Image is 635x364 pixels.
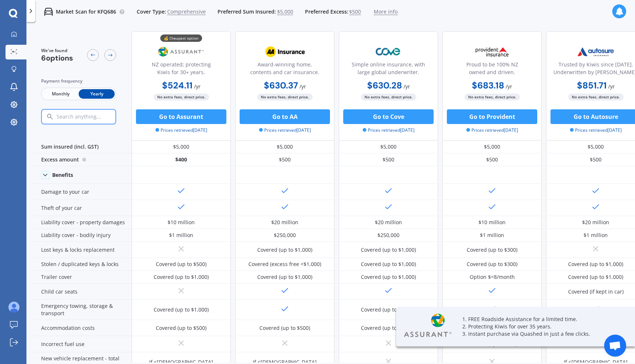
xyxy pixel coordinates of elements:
[349,8,361,15] span: $500
[168,219,195,226] div: $10 million
[361,324,416,332] div: Covered (up to $1,000)
[472,80,504,91] b: $683.18
[32,200,132,216] div: Theft of your car
[467,246,517,254] div: Covered (up to $300)
[375,219,402,226] div: $20 million
[468,43,516,61] img: Provident.png
[79,89,115,99] span: Yearly
[277,8,293,15] span: $5,000
[156,261,207,268] div: Covered (up to $500)
[235,153,334,166] div: $500
[137,8,166,15] span: Cover Type:
[32,229,132,242] div: Liability cover - bodily injury
[608,83,615,90] span: / yr
[403,83,410,90] span: / yr
[32,320,132,336] div: Accommodation costs
[194,83,201,90] span: / yr
[32,336,132,352] div: Incorrect fuel use
[261,43,309,61] img: AA.webp
[240,109,330,124] button: Go to AA
[571,43,620,61] img: Autosure.webp
[218,8,276,15] span: Preferred Sum Insured:
[157,43,205,61] img: Assurant.png
[162,80,193,91] b: $524.11
[568,273,623,281] div: Covered (up to $1,000)
[8,302,19,313] img: ALV-UjU6YHOUIM1AGx_4vxbOkaOq-1eqc8a3URkVIJkc_iWYmQ98kTe7fc9QMVOBV43MoXmOPfWPN7JjnmUwLuIGKVePaQgPQ...
[361,261,416,268] div: Covered (up to $1,000)
[478,219,506,226] div: $10 million
[464,94,520,101] span: No extra fees, direct price.
[367,80,402,91] b: $630.28
[264,80,298,91] b: $630.37
[506,83,512,90] span: / yr
[442,153,542,166] div: $500
[56,8,116,15] p: Market Scan for KFQ686
[32,141,132,153] div: Sum insured (incl. GST)
[32,271,132,284] div: Trailer cover
[582,219,609,226] div: $20 million
[52,172,73,178] div: Benefits
[271,219,298,226] div: $20 million
[361,306,416,313] div: Covered (up to $1,000)
[402,313,453,339] img: Assurant.webp
[470,273,515,281] div: Option $<8/month
[44,7,53,16] img: car.f15378c7a67c060ca3f3.svg
[568,94,624,101] span: No extra fees, direct price.
[447,109,537,124] button: Go to Provident
[449,61,535,79] div: Proud to be 100% NZ owned and driven.
[41,47,73,54] span: We've found
[32,258,132,271] div: Stolen / duplicated keys & locks
[361,273,416,281] div: Covered (up to $1,000)
[339,153,438,166] div: $500
[584,232,608,239] div: $1 million
[154,94,209,101] span: No extra fees, direct price.
[259,127,311,134] span: Prices retrieved [DATE]
[32,184,132,200] div: Damage to your car
[167,8,206,15] span: Comprehensive
[160,34,202,42] div: 💰 Cheapest option
[305,8,348,15] span: Preferred Excess:
[32,242,132,258] div: Lost keys & locks replacement
[32,153,132,166] div: Excess amount
[155,127,207,134] span: Prices retrieved [DATE]
[299,83,306,90] span: / yr
[235,141,334,153] div: $5,000
[41,53,73,63] span: 6 options
[274,232,296,239] div: $250,000
[462,323,617,330] p: 2. Protecting Kiwis for over 35 years.
[345,61,432,79] div: Simple online insurance, with large global underwriter.
[568,288,624,295] div: Covered (if kept in car)
[32,284,132,300] div: Child car seats
[259,324,310,332] div: Covered (up to $500)
[568,261,623,268] div: Covered (up to $1,000)
[377,232,399,239] div: $250,000
[570,127,622,134] span: Prices retrieved [DATE]
[462,316,617,323] p: 1. FREE Roadside Assistance for a limited time.
[480,232,504,239] div: $1 million
[154,306,209,313] div: Covered (up to $1,000)
[32,300,132,320] div: Emergency towing, storage & transport
[257,273,312,281] div: Covered (up to $1,000)
[169,232,193,239] div: $1 million
[248,261,321,268] div: Covered (excess free <$1,000)
[257,246,312,254] div: Covered (up to $1,000)
[43,89,79,99] span: Monthly
[132,153,231,166] div: $400
[364,43,413,61] img: Cove.webp
[136,109,226,124] button: Go to Assurant
[343,109,434,124] button: Go to Cove
[361,246,416,254] div: Covered (up to $1,000)
[32,216,132,229] div: Liability cover - property damages
[467,261,517,268] div: Covered (up to $300)
[41,77,116,85] div: Payment frequency
[138,61,225,79] div: NZ operated; protecting Kiwis for 30+ years.
[577,80,607,91] b: $851.71
[466,127,518,134] span: Prices retrieved [DATE]
[56,113,131,120] input: Search anything...
[241,61,328,79] div: Award-winning home, contents and car insurance.
[156,324,207,332] div: Covered (up to $500)
[374,8,398,15] span: More info
[604,335,626,357] div: Open chat
[442,141,542,153] div: $5,000
[363,127,415,134] span: Prices retrieved [DATE]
